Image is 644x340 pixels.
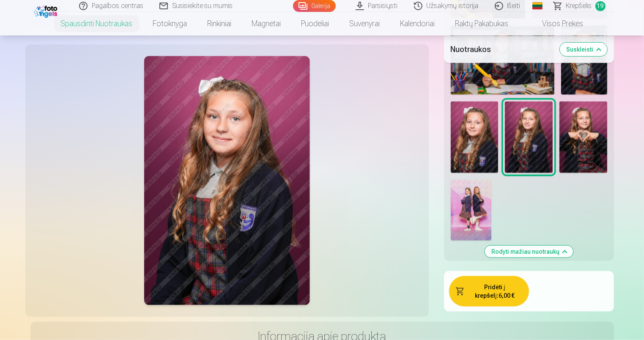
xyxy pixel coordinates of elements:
[242,12,291,36] a: Magnetai
[451,43,553,55] h5: Nuotraukos
[485,246,573,258] button: Rodyti mažiau nuotraukų
[291,12,340,36] a: Puodeliai
[595,1,606,11] span: 19
[143,12,197,36] a: Fotoknyga
[34,3,60,18] img: /fa2
[51,12,143,36] a: Spausdinti nuotraukas
[340,12,390,36] a: Suvenyrai
[390,12,445,36] a: Kalendoriai
[566,1,592,11] span: Krepšelis
[560,42,607,56] button: Suskleisti
[449,276,529,307] button: Pridėti į krepšelį:6,00 €
[197,12,242,36] a: Rinkiniai
[445,12,519,36] a: Raktų pakabukas
[519,12,594,36] a: Visos prekės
